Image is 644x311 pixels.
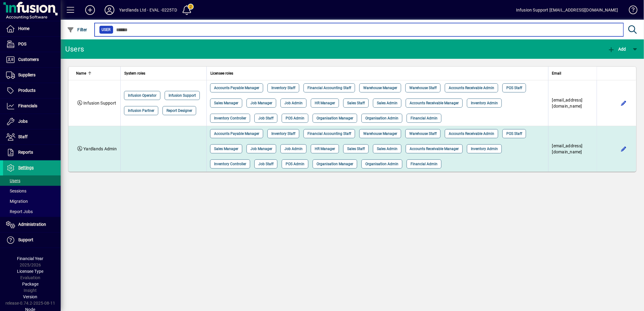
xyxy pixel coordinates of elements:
span: Suppliers [18,72,35,77]
span: Infusion Support [83,101,116,105]
span: Support [18,237,33,242]
span: [EMAIL_ADDRESS][DOMAIN_NAME] [552,98,583,109]
span: Report Jobs [6,209,33,214]
span: Job Staff [258,161,273,167]
span: Customers [18,57,39,62]
span: Financial Accounting Staff [307,131,351,137]
span: User [102,27,111,33]
a: Reports [3,145,61,160]
span: Sales Staff [347,146,365,152]
span: Staff [18,134,28,139]
span: Accounts Receivable Admin [449,85,494,91]
span: Email [552,70,562,77]
a: Report Jobs [3,206,61,217]
span: Name [76,70,86,77]
button: Filter [65,24,89,35]
span: System roles [124,70,145,77]
span: POS [18,42,26,46]
span: Organisation Admin [365,161,398,167]
span: Job Admin [284,100,303,106]
span: Products [18,88,35,93]
span: Organisation Manager [317,161,353,167]
span: HR Manager [315,146,335,152]
span: POS Staff [506,131,522,137]
span: Sales Staff [347,100,365,106]
span: Financials [18,103,37,108]
span: POS Admin [286,161,304,167]
span: Infusion Partner [128,108,154,114]
a: Financials [3,99,61,114]
span: [EMAIL_ADDRESS][DOMAIN_NAME] [552,143,583,154]
span: Users [6,178,20,183]
a: Suppliers [3,68,61,83]
a: Jobs [3,114,61,129]
span: Inventory Admin [471,100,498,106]
span: Inventory Staff [271,85,295,91]
span: Administration [18,222,46,227]
button: Edit [619,98,629,108]
a: Migration [3,196,61,206]
div: Name [76,70,117,77]
button: Add [80,5,100,15]
span: Financial Admin [411,161,438,167]
span: Yardlands Admin [83,146,117,151]
span: Warehouse Staff [409,85,437,91]
span: Licensee roles [210,70,233,77]
a: Administration [3,217,61,232]
div: Infusion Support [EMAIL_ADDRESS][DOMAIN_NAME] [516,5,618,15]
span: Sales Manager [214,146,238,152]
span: Infusion Support [169,92,196,99]
a: Sessions [3,186,61,196]
a: POS [3,37,61,52]
div: Users [65,44,91,54]
span: Filter [67,27,87,32]
span: Job Admin [284,146,303,152]
a: Staff [3,129,61,145]
a: Knowledge Base [624,1,636,21]
span: Home [18,26,29,31]
span: Inventory Staff [271,131,295,137]
span: Financial Accounting Staff [307,85,351,91]
span: Sales Manager [214,100,238,106]
span: Sales Admin [377,100,397,106]
span: Financial Year [17,256,44,261]
button: Edit [619,144,629,154]
span: Inventory Controller [214,161,246,167]
span: Accounts Receivable Admin [449,131,494,137]
span: Financial Admin [411,115,438,121]
span: Package [22,282,39,286]
span: Jobs [18,119,28,124]
span: Accounts Receivable Manager [410,100,459,106]
span: HR Manager [315,100,335,106]
a: Products [3,83,61,98]
span: Warehouse Manager [363,85,397,91]
span: Licensee Type [17,269,44,274]
span: Job Manager [250,100,272,106]
span: Organisation Manager [317,115,353,121]
span: Job Staff [258,115,273,121]
span: Settings [18,165,34,170]
span: Inventory Controller [214,115,246,121]
span: Sales Admin [377,146,397,152]
button: Profile [100,5,119,15]
span: Inventory Admin [471,146,498,152]
span: Add [608,47,626,52]
a: Users [3,176,61,186]
a: Customers [3,52,61,67]
span: Accounts Payable Manager [214,85,259,91]
span: POS Staff [506,85,522,91]
button: Add [606,44,628,55]
a: Home [3,21,61,36]
span: Migration [6,199,28,204]
div: Yardlands Ltd - EVAL -0225TD [119,5,177,15]
span: Report Designer [166,108,192,114]
span: Accounts Payable Manager [214,131,259,137]
span: Sessions [6,189,26,193]
span: Job Manager [250,146,272,152]
span: Version [23,294,38,299]
span: Accounts Receivable Manager [410,146,459,152]
span: Warehouse Manager [363,131,397,137]
span: Warehouse Staff [409,131,437,137]
a: Support [3,232,61,248]
span: POS Admin [286,115,304,121]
